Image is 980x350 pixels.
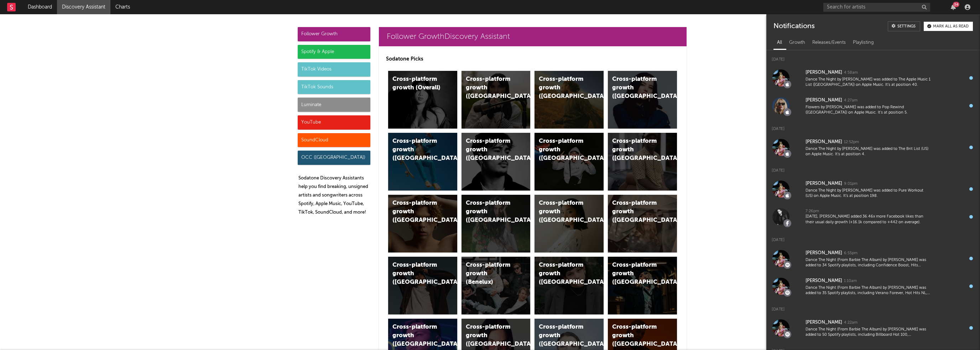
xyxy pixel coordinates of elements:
[806,318,842,327] div: [PERSON_NAME]
[806,105,931,116] div: Flowers by [PERSON_NAME] was added to Pop Rewind ([GEOGRAPHIC_DATA]) on Apple Music. It's at posi...
[766,64,980,92] a: [PERSON_NAME]4:58amDance The Night by [PERSON_NAME] was added to The Apple Music 1 List ([GEOGRAP...
[535,257,604,314] a: Cross-platform growth ([GEOGRAPHIC_DATA])
[392,199,441,225] div: Cross-platform growth ([GEOGRAPHIC_DATA])
[612,137,661,163] div: Cross-platform growth ([GEOGRAPHIC_DATA])
[386,55,679,63] p: Sodatone Picks
[466,323,514,349] div: Cross-platform growth ([GEOGRAPHIC_DATA])
[806,327,931,338] div: Dance The Night (From Barbie The Album) by [PERSON_NAME] was added to 50 Spotify playlists, inclu...
[806,179,842,188] div: [PERSON_NAME]
[786,37,809,49] div: Growth
[844,251,857,256] div: 6:55pm
[806,285,931,296] div: Dance The Night (From Barbie The Album) by [PERSON_NAME] was added to 35 Spotify playlists, inclu...
[844,320,857,325] div: 4:22am
[766,300,980,314] div: [DATE]
[773,37,786,49] div: All
[539,75,587,101] div: Cross-platform growth ([GEOGRAPHIC_DATA])
[806,214,931,225] div: [DATE], [PERSON_NAME] added 36.46x more Facebook likes than their usual daily growth (+16.1k comp...
[844,278,857,284] div: 1:10am
[806,77,931,88] div: Dance The Night by [PERSON_NAME] was added to The Apple Music 1 List ([GEOGRAPHIC_DATA]) on Apple...
[897,25,916,28] div: Settings
[298,133,370,147] div: SoundCloud
[766,245,980,272] a: [PERSON_NAME]6:55pmDance The Night (From Barbie The Album) by [PERSON_NAME] was added to 34 Spoti...
[608,257,677,314] a: Cross-platform growth ([GEOGRAPHIC_DATA])
[392,261,441,287] div: Cross-platform growth ([GEOGRAPHIC_DATA])
[298,98,370,112] div: Luminate
[379,27,687,46] a: Follower GrowthDiscovery Assistant
[844,181,857,187] div: 9:01pm
[766,203,980,231] a: 7:26pm[DATE], [PERSON_NAME] added 36.46x more Facebook likes than their usual daily growth (+16.1...
[608,71,677,129] a: Cross-platform growth ([GEOGRAPHIC_DATA])
[612,75,661,101] div: Cross-platform growth ([GEOGRAPHIC_DATA])
[298,62,370,77] div: TikTok Videos
[539,137,587,163] div: Cross-platform growth ([GEOGRAPHIC_DATA]/GSA)
[535,195,604,252] a: Cross-platform growth ([GEOGRAPHIC_DATA])
[612,199,661,225] div: Cross-platform growth ([GEOGRAPHIC_DATA])
[388,71,457,129] a: Cross-platform growth (Overall)
[924,22,973,31] button: Mark all as read
[806,146,931,157] div: Dance The Night by [PERSON_NAME] was added to The Brit List (US) on Apple Music. It's at position 4.
[766,50,980,64] div: [DATE]
[953,2,959,7] div: 34
[392,323,441,349] div: Cross-platform growth ([GEOGRAPHIC_DATA])
[823,3,930,12] input: Search for artists
[806,277,842,285] div: [PERSON_NAME]
[298,115,370,130] div: YouTube
[392,137,441,163] div: Cross-platform growth ([GEOGRAPHIC_DATA])
[462,71,531,129] a: Cross-platform growth ([GEOGRAPHIC_DATA])
[388,195,457,252] a: Cross-platform growth ([GEOGRAPHIC_DATA])
[766,92,980,120] a: [PERSON_NAME]4:27amFlowers by [PERSON_NAME] was added to Pop Rewind ([GEOGRAPHIC_DATA]) on Apple ...
[462,257,531,314] a: Cross-platform growth (Benelux)
[806,138,842,146] div: [PERSON_NAME]
[844,70,858,75] div: 4:58am
[608,195,677,252] a: Cross-platform growth ([GEOGRAPHIC_DATA])
[466,199,514,225] div: Cross-platform growth ([GEOGRAPHIC_DATA])
[766,272,980,300] a: [PERSON_NAME]1:10amDance The Night (From Barbie The Album) by [PERSON_NAME] was added to 35 Spoti...
[462,133,531,190] a: Cross-platform growth ([GEOGRAPHIC_DATA])
[535,71,604,129] a: Cross-platform growth ([GEOGRAPHIC_DATA])
[298,80,370,94] div: TikTok Sounds
[298,151,370,165] div: OCC ([GEOGRAPHIC_DATA])
[466,137,514,163] div: Cross-platform growth ([GEOGRAPHIC_DATA])
[612,323,661,349] div: Cross-platform growth ([GEOGRAPHIC_DATA])
[849,37,877,49] div: Playlisting
[766,175,980,203] a: [PERSON_NAME]9:01pmDance The Night by [PERSON_NAME] was added to Pure Workout (US) on Apple Music...
[806,249,842,257] div: [PERSON_NAME]
[888,21,920,31] a: Settings
[539,323,587,349] div: Cross-platform growth ([GEOGRAPHIC_DATA])
[806,68,842,77] div: [PERSON_NAME]
[844,140,859,145] div: 12:52pm
[806,96,842,105] div: [PERSON_NAME]
[766,120,980,134] div: [DATE]
[806,209,819,214] div: 7:26pm
[466,261,514,287] div: Cross-platform growth (Benelux)
[773,21,814,31] div: Notifications
[612,261,661,287] div: Cross-platform growth ([GEOGRAPHIC_DATA])
[298,27,370,41] div: Follower Growth
[951,4,956,10] button: 34
[766,231,980,245] div: [DATE]
[388,257,457,314] a: Cross-platform growth ([GEOGRAPHIC_DATA])
[608,133,677,190] a: Cross-platform growth ([GEOGRAPHIC_DATA])
[535,133,604,190] a: Cross-platform growth ([GEOGRAPHIC_DATA]/GSA)
[298,45,370,59] div: Spotify & Apple
[539,199,587,225] div: Cross-platform growth ([GEOGRAPHIC_DATA])
[392,75,441,92] div: Cross-platform growth (Overall)
[806,188,931,199] div: Dance The Night by [PERSON_NAME] was added to Pure Workout (US) on Apple Music. It's at position ...
[766,161,980,175] div: [DATE]
[766,134,980,161] a: [PERSON_NAME]12:52pmDance The Night by [PERSON_NAME] was added to The Brit List (US) on Apple Mus...
[806,257,931,268] div: Dance The Night (From Barbie The Album) by [PERSON_NAME] was added to 34 Spotify playlists, inclu...
[388,133,457,190] a: Cross-platform growth ([GEOGRAPHIC_DATA])
[766,314,980,342] a: [PERSON_NAME]4:22amDance The Night (From Barbie The Album) by [PERSON_NAME] was added to 50 Spoti...
[933,25,969,28] div: Mark all as read
[809,37,849,49] div: Releases/Events
[462,195,531,252] a: Cross-platform growth ([GEOGRAPHIC_DATA])
[539,261,587,287] div: Cross-platform growth ([GEOGRAPHIC_DATA])
[844,98,857,103] div: 4:27am
[298,174,370,217] p: Sodatone Discovery Assistants help you find breaking, unsigned artists and songwriters across Spo...
[466,75,514,101] div: Cross-platform growth ([GEOGRAPHIC_DATA])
